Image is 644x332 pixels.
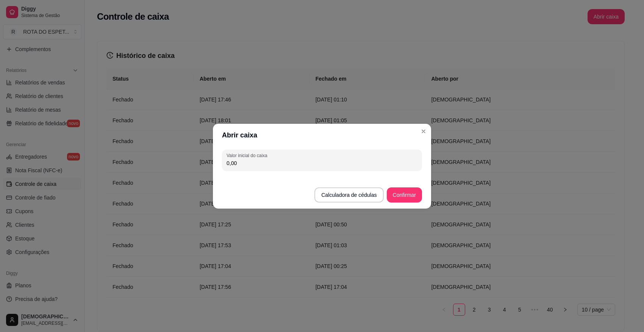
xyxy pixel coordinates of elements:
[227,152,270,159] label: Valor inicial do caixa
[417,125,430,137] button: Close
[314,187,383,203] button: Calculadora de cédulas
[213,124,431,147] header: Abrir caixa
[387,187,422,203] button: Confirmar
[227,159,417,167] input: Valor inicial do caixa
